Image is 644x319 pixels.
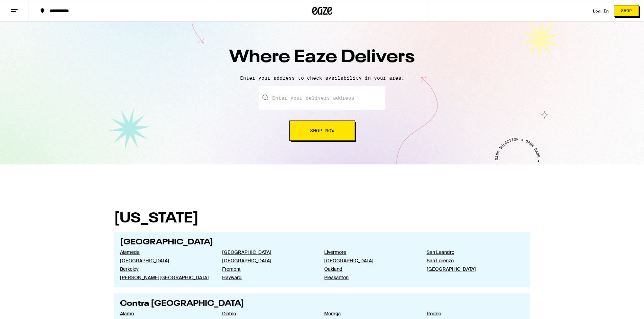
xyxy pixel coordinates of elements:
a: [GEOGRAPHIC_DATA] [222,249,313,255]
span: Shop Now [310,128,334,133]
a: Hayward [222,274,313,281]
a: [GEOGRAPHIC_DATA] [324,258,415,264]
button: Shop Now [289,121,355,141]
a: Oakland [324,266,415,272]
p: Enter your address to check availability in your area. [7,75,637,81]
a: Livermore [324,249,415,255]
a: [PERSON_NAME][GEOGRAPHIC_DATA] [120,274,211,281]
a: Diablo [222,311,313,317]
a: Moraga [324,311,415,317]
input: Enter your delivery address [259,86,385,110]
a: San Leandro [427,249,518,255]
a: Shop [609,5,644,17]
a: Rodeo [427,311,518,317]
a: Berkeley [120,266,211,272]
a: [GEOGRAPHIC_DATA] [120,258,211,264]
a: Fremont [222,266,313,272]
span: Shop [621,9,632,13]
a: Alamo [120,311,211,317]
a: Log In [593,9,609,13]
h1: Where Eaze Delivers [204,45,440,70]
h2: [GEOGRAPHIC_DATA] [120,238,524,246]
button: Shop [614,5,639,17]
a: [GEOGRAPHIC_DATA] [222,258,313,264]
a: Pleasanton [324,274,415,281]
a: San Lorenzo [427,258,518,264]
h2: Contra [GEOGRAPHIC_DATA] [120,300,524,308]
a: Alameda [120,249,211,255]
h1: [US_STATE] [114,212,530,226]
a: [GEOGRAPHIC_DATA] [427,266,518,272]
